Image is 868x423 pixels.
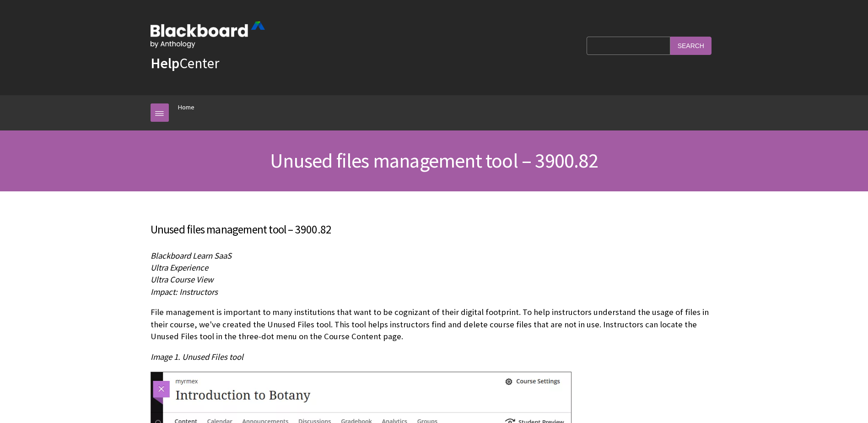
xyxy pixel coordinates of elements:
[151,22,265,48] img: Blackboard by Anthology
[151,250,232,261] span: Blackboard Learn SaaS
[151,221,718,239] h3: Unused files management tool – 3900.82
[151,54,179,72] strong: Help
[151,262,208,273] span: Ultra Experience
[151,274,213,285] span: Ultra Course View
[151,287,218,297] span: Impact: Instructors
[151,306,718,342] p: File management is important to many institutions that want to be cognizant of their digital foot...
[151,352,243,362] span: Image 1. Unused Files tool
[151,54,219,72] a: HelpCenter
[270,148,598,173] span: Unused files management tool – 3900.82
[178,102,194,113] a: Home
[670,37,712,54] input: Search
